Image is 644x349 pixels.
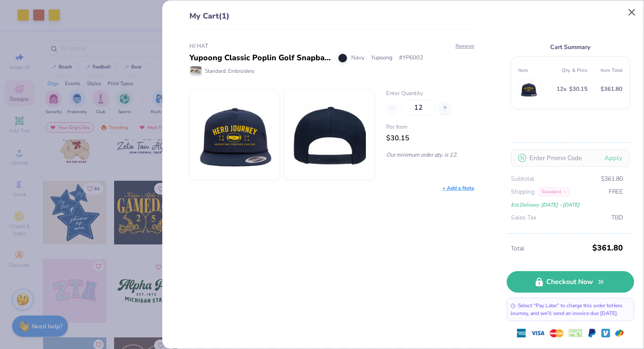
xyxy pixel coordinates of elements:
[399,54,423,62] span: # YP6002
[588,64,622,77] th: Item Total
[443,184,474,192] div: + Add a Note
[517,329,526,337] img: express
[402,100,435,115] input: – –
[198,90,272,179] img: Yupoong YP6002
[569,329,582,337] img: cheque
[455,42,474,50] button: Remove
[189,10,474,29] div: My Cart (1)
[386,133,409,143] span: $30.15
[550,326,563,340] img: master-card
[601,84,622,94] span: $361.80
[615,329,624,337] img: GPay
[511,213,536,222] span: Sales Tax
[520,79,537,99] img: Yupoong YP6002
[609,187,623,197] span: FREE
[371,54,393,62] span: Yupoong
[531,326,545,340] img: visa
[205,67,254,75] span: Standard: Embroidery
[511,174,534,184] span: Subtotal
[292,90,366,179] img: Yupoong YP6002
[624,4,640,21] button: Close
[507,271,634,293] a: Checkout Now
[189,52,332,64] div: Yupoong Classic Poplin Golf Snapback
[511,200,623,210] div: Est. Delivery: [DATE] - [DATE]
[601,174,623,184] span: $361.80
[386,123,474,132] span: Per Item
[189,42,474,51] div: HJ HAT
[588,329,596,337] img: Paypal
[511,149,630,167] input: Enter Promo Code
[601,329,610,337] img: Venmo
[553,64,588,77] th: Qty. & Price
[557,84,567,94] span: 12 x
[386,90,474,98] label: Enter Quantity
[611,213,623,222] span: TBD
[511,244,590,253] span: Total
[592,240,623,256] span: $361.80
[539,188,570,196] div: Standard
[386,151,474,159] p: Our minimum order qty. is 12.
[351,54,365,62] span: Navy
[190,66,201,76] img: Standard: Embroidery
[569,84,588,94] span: $30.15
[518,64,553,77] th: Item
[507,298,634,321] div: Select “Pay Later” to charge this order to Hero Journey , and we’ll send an invoice due [DATE].
[511,42,630,52] div: Cart Summary
[511,187,535,197] span: Shipping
